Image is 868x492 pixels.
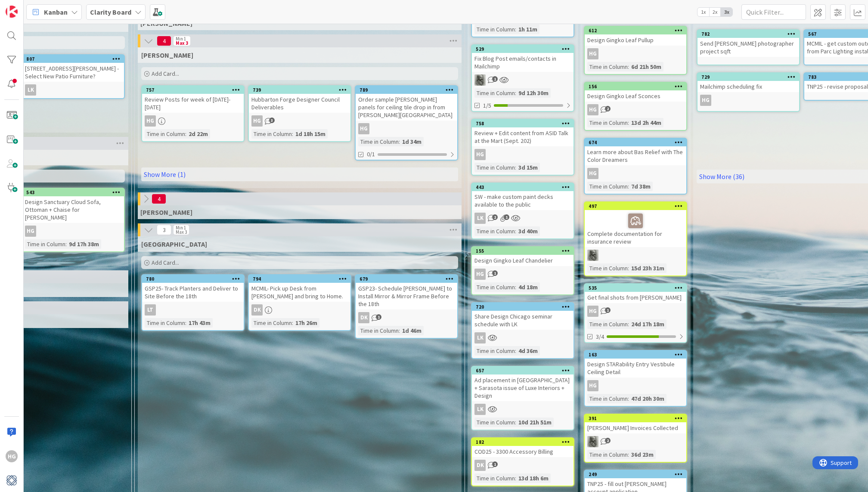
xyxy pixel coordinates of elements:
[358,312,369,323] div: DK
[472,183,573,210] div: 443SW - make custom paint decks available to the public
[22,226,124,237] div: HG
[589,28,686,34] div: 612
[472,303,573,330] div: 720Share Design Chicago seminar schedule with LK
[251,318,292,328] div: Time in Column
[472,269,573,280] div: HG
[251,115,263,127] div: HG
[145,304,156,316] div: LT
[516,282,540,292] div: 4d 18m
[516,346,540,356] div: 4d 36m
[697,30,799,57] div: 782Send [PERSON_NAME] photographer project sqft
[474,282,515,292] div: Time in Column
[492,270,498,276] span: 1
[492,76,498,82] span: 1
[476,248,573,254] div: 155
[474,332,486,343] div: LK
[142,283,244,302] div: GSP25- Track Planters and Deliver to Site Before the 18th
[360,87,457,93] div: 789
[629,118,663,127] div: 13d 2h 44m
[176,41,188,45] div: Max 3
[587,118,628,127] div: Time in Column
[26,189,124,195] div: 543
[697,38,799,57] div: Send [PERSON_NAME] photographer project sqft
[356,86,457,121] div: 789Order sample [PERSON_NAME] panels for ceiling tile drop in from [PERSON_NAME][GEOGRAPHIC_DATA]
[585,168,686,179] div: HG
[472,53,573,72] div: Fix Blog Post emails/contacts in Mailchimp
[697,95,799,106] div: HG
[249,283,350,302] div: MCMIL- Pick up Desk from [PERSON_NAME] and bring to Home.
[585,306,686,317] div: HG
[587,394,628,403] div: Time in Column
[400,137,424,146] div: 1d 34m
[587,306,598,317] div: HG
[253,87,350,93] div: 739
[629,450,656,459] div: 36d 23m
[292,129,293,139] span: :
[293,129,328,139] div: 1d 18h 15m
[472,120,573,146] div: 758Review + Edit content from ASID Talk at the Mart (Sept. 202)
[474,74,486,86] img: PA
[474,404,486,415] div: LK
[585,202,686,210] div: 497
[589,84,686,90] div: 156
[249,304,350,316] div: DK
[142,275,244,302] div: 780GSP25- Track Planters and Deliver to Site Before the 18th
[700,95,711,106] div: HG
[605,307,611,313] span: 1
[585,139,686,165] div: 674Learn more about Bas Relief with The Color Dreamers
[585,351,686,378] div: 163Design STARability Entry Vestibule Ceiling Detail
[6,450,18,462] div: HG
[22,189,124,223] div: 543Design Sanctuary Cloud Sofa, Ottoman + Chaise for [PERSON_NAME]
[587,263,628,273] div: Time in Column
[472,247,573,255] div: 155
[474,149,486,160] div: HG
[186,318,213,328] div: 17h 43m
[585,146,686,165] div: Learn more about Bas Relief with The Color Dreamers
[25,84,36,96] div: LK
[22,196,124,223] div: Design Sanctuary Cloud Sofa, Ottoman + Chaise for [PERSON_NAME]
[585,139,686,146] div: 674
[356,283,457,309] div: GSP23- Schedule [PERSON_NAME] to Install Mirror & Mirror Frame Before the 18th
[142,115,244,127] div: HG
[585,202,686,247] div: 497Complete documentation for insurance review
[476,368,573,374] div: 657
[44,7,68,17] span: Kanban
[472,332,573,343] div: LK
[516,25,539,34] div: 1h 11m
[587,250,598,261] img: PA
[585,380,686,391] div: HG
[515,346,516,356] span: :
[472,74,573,86] div: PA
[585,250,686,261] div: PA
[25,239,65,249] div: Time in Column
[587,380,598,391] div: HG
[360,276,457,282] div: 679
[472,367,573,374] div: 657
[589,415,686,421] div: 391
[474,88,515,98] div: Time in Column
[472,255,573,266] div: Design Gingko Leaf Chandelier
[585,104,686,115] div: HG
[142,304,244,316] div: LT
[516,163,540,172] div: 3d 15m
[701,31,799,37] div: 782
[22,63,124,82] div: [STREET_ADDRESS][PERSON_NAME] - Select New Patio Furniture?
[585,27,686,34] div: 612
[67,239,101,249] div: 9d 17h 38m
[157,225,171,235] span: 3
[585,27,686,46] div: 612Design Gingko Leaf Pullup
[472,120,573,127] div: 758
[492,214,498,220] span: 2
[249,86,350,113] div: 739Hubbarton Forge Designer Council Deliverables
[585,48,686,59] div: HG
[185,318,186,328] span: :
[367,150,375,159] span: 0/1
[585,436,686,447] div: PA
[585,83,686,90] div: 156
[25,226,36,237] div: HG
[249,86,350,94] div: 739
[141,240,207,248] span: Devon
[358,137,399,146] div: Time in Column
[399,137,400,146] span: :
[145,129,185,139] div: Time in Column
